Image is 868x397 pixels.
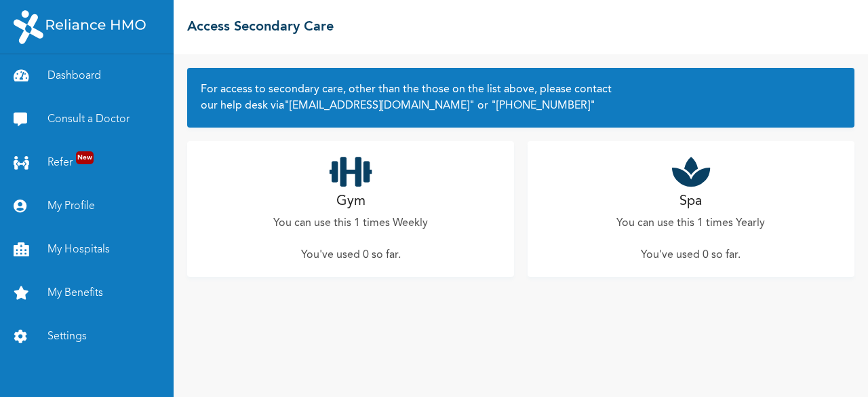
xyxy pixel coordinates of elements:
img: RelianceHMO's Logo [14,10,146,44]
a: "[EMAIL_ADDRESS][DOMAIN_NAME]" [284,100,475,111]
h2: Gym [336,191,366,212]
p: You can use this 1 times Yearly [616,215,765,231]
a: "[PHONE_NUMBER]" [488,100,595,111]
p: You've used 0 so far . [301,247,401,263]
p: You can use this 1 times Weekly [273,215,428,231]
h2: Spa [679,191,702,212]
span: New [76,151,94,164]
h2: Access Secondary Care [187,17,334,37]
p: You've used 0 so far . [641,247,741,263]
h2: For access to secondary care, other than the those on the list above, please contact our help des... [201,81,841,114]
